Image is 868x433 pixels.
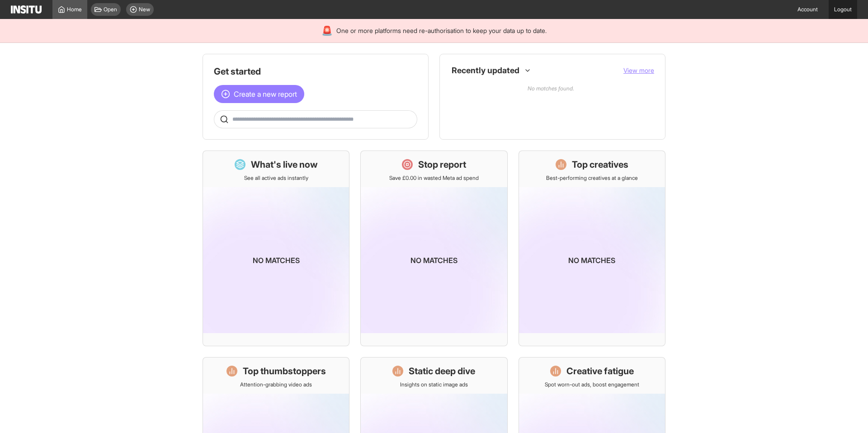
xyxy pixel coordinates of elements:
p: Attention-grabbing video ads [240,381,312,388]
span: Create a new report [234,89,297,99]
img: coming-soon-gradient_kfitwp.png [203,187,349,333]
span: One or more platforms need re-authorisation to keep your data up to date. [336,26,547,35]
a: Top creativesBest-performing creatives at a glanceNo matches [519,151,665,346]
span: Home [67,6,82,13]
h1: Stop report [418,158,466,171]
span: Open [104,6,117,13]
h1: Get started [214,65,417,78]
button: Create a new report [214,85,304,103]
h1: Static deep dive [409,365,475,377]
h1: Top thumbstoppers [243,365,326,377]
h1: What's live now [251,158,318,171]
button: View more [623,66,654,75]
p: Insights on static image ads [400,381,468,388]
p: No matches [253,255,300,266]
div: 🚨 [321,24,333,37]
h1: Top creatives [572,158,628,171]
img: Logo [11,5,42,14]
p: No matches [410,255,458,266]
p: No matches found. [451,80,651,114]
span: New [139,6,150,13]
p: Best-performing creatives at a glance [546,174,638,182]
p: See all active ads instantly [244,174,308,182]
a: What's live nowSee all active ads instantlyNo matches [203,151,349,346]
img: coming-soon-gradient_kfitwp.png [519,187,665,333]
img: coming-soon-gradient_kfitwp.png [361,187,507,333]
p: No matches [568,255,615,266]
p: Save £0.00 in wasted Meta ad spend [389,174,479,182]
a: Stop reportSave £0.00 in wasted Meta ad spendNo matches [360,151,507,346]
span: View more [623,66,654,74]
